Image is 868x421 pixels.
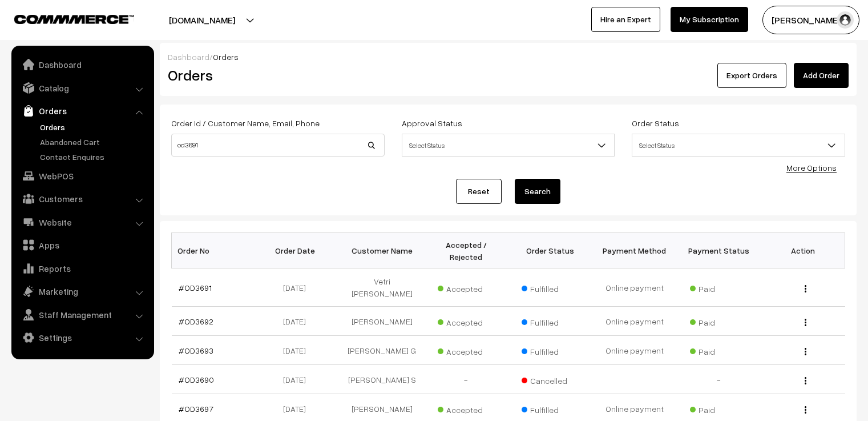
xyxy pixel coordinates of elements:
td: [DATE] [256,268,340,307]
span: Cancelled [522,372,579,387]
img: Menu [805,319,806,326]
a: Hire an Expert [591,7,660,32]
td: Vetri [PERSON_NAME] [340,268,425,307]
td: [PERSON_NAME] [340,307,425,336]
th: Customer Name [340,233,425,268]
td: [PERSON_NAME] S [340,365,425,394]
span: Paid [690,314,747,328]
span: Select Status [402,135,615,155]
div: / [168,51,849,63]
span: Select Status [402,134,615,157]
span: Paid [690,401,747,416]
a: Orders [37,121,150,133]
h2: Orders [168,66,383,84]
a: #OD3691 [179,283,212,292]
a: Dashboard [14,54,150,75]
img: Menu [805,406,806,414]
span: Accepted [438,280,495,295]
a: Catalog [14,78,150,98]
span: Orders [213,52,239,62]
a: Settings [14,327,150,348]
img: user [837,11,854,29]
span: Fulfilled [522,401,579,416]
th: Payment Method [592,233,677,268]
a: Marketing [14,281,150,302]
th: Action [761,233,845,268]
label: Order Id / Customer Name, Email, Phone [171,117,320,129]
td: [PERSON_NAME] G [340,336,425,365]
span: Select Status [632,134,845,157]
span: Accepted [438,343,495,358]
span: Paid [690,343,747,358]
td: Online payment [592,307,677,336]
a: #OD3690 [179,375,214,384]
span: Paid [690,280,747,295]
span: Select Status [632,135,845,155]
a: Website [14,212,150,232]
img: COMMMERCE [14,15,134,23]
button: [DOMAIN_NAME] [129,6,275,34]
a: My Subscription [671,7,748,32]
span: Accepted [438,314,495,328]
a: COMMMERCE [14,11,114,25]
a: WebPOS [14,166,150,186]
a: Apps [14,235,150,255]
a: #OD3692 [179,316,213,326]
a: Add Order [794,63,849,88]
td: - [424,365,508,394]
th: Payment Status [677,233,761,268]
td: [DATE] [256,307,340,336]
button: Search [515,179,560,204]
span: Fulfilled [522,343,579,358]
a: Reports [14,258,150,279]
label: Order Status [632,117,679,129]
span: Fulfilled [522,280,579,295]
th: Order No [172,233,256,268]
th: Order Status [508,233,593,268]
span: Accepted [438,401,495,416]
th: Order Date [256,233,340,268]
a: Reset [456,179,502,204]
a: More Options [786,163,837,173]
img: Menu [805,377,806,384]
td: Online payment [592,336,677,365]
button: Export Orders [717,63,786,88]
td: [DATE] [256,365,340,394]
td: [DATE] [256,336,340,365]
a: Abandoned Cart [37,136,150,148]
a: Contact Enquires [37,151,150,163]
a: Dashboard [168,52,209,62]
img: Menu [805,285,806,292]
a: #OD3697 [179,404,213,414]
th: Accepted / Rejected [424,233,508,268]
td: - [677,365,761,394]
span: Fulfilled [522,314,579,328]
button: [PERSON_NAME] C [762,6,859,34]
label: Approval Status [402,117,462,129]
img: Menu [805,348,806,355]
td: Online payment [592,268,677,307]
a: #OD3693 [179,346,213,355]
a: Orders [14,101,150,121]
a: Customers [14,189,150,209]
a: Staff Management [14,304,150,325]
input: Order Id / Customer Name / Customer Email / Customer Phone [171,134,385,157]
